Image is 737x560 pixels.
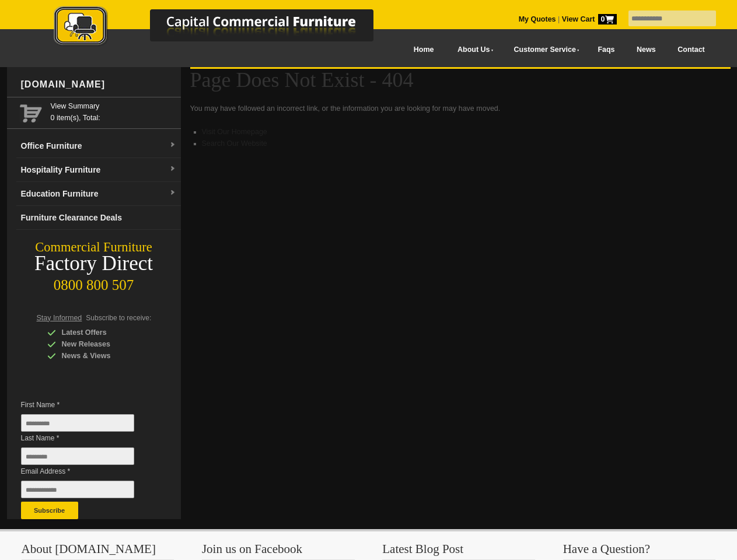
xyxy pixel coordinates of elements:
span: Last Name * [21,432,152,444]
a: Visit Our Homepage [202,128,267,136]
input: First Name * [21,414,134,432]
a: Office Furnituredropdown [16,134,181,158]
a: View Summary [51,100,176,112]
div: Commercial Furniture [7,239,181,256]
div: News & Views [47,350,158,362]
span: Subscribe to receive: [86,314,151,322]
span: First Name * [21,399,152,411]
a: About Us [445,37,501,63]
a: News [626,37,666,63]
div: [DOMAIN_NAME] [16,67,181,102]
h3: About [DOMAIN_NAME] [22,543,174,560]
img: dropdown [169,166,176,173]
a: Contact [666,37,715,63]
img: Capital Commercial Furniture Logo [22,6,430,48]
a: Capital Commercial Furniture Logo [22,6,430,52]
a: Customer Service [501,37,586,63]
a: My Quotes [519,15,556,23]
div: Latest Offers [47,327,158,338]
p: You may have followed an incorrect link, or the information you are looking for may have moved. [190,103,731,114]
div: Factory Direct [7,256,181,272]
a: Faqs [587,37,626,63]
button: Subscribe [21,502,78,519]
h3: Have a Question? [563,543,716,560]
span: Email Address * [21,466,152,477]
div: New Releases [47,338,158,350]
a: Hospitality Furnituredropdown [16,158,181,182]
span: 0 [598,14,617,24]
img: dropdown [169,142,176,149]
strong: View Cart [562,15,617,23]
a: View Cart0 [560,15,616,23]
h3: Join us on Facebook [202,543,355,560]
input: Last Name * [21,447,134,465]
img: dropdown [169,190,176,197]
span: 0 item(s), Total: [51,100,176,122]
input: Email Address * [21,481,134,498]
div: 0800 800 507 [7,271,181,293]
span: Stay Informed [37,314,82,322]
h1: Page Does Not Exist - 404 [190,69,731,91]
a: Search Our Website [202,139,267,148]
a: Education Furnituredropdown [16,182,181,206]
h3: Latest Blog Post [382,543,535,560]
a: Furniture Clearance Deals [16,206,181,230]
